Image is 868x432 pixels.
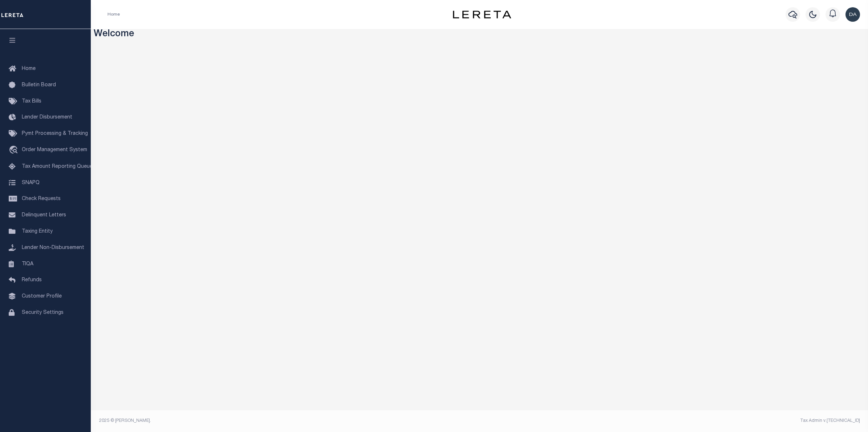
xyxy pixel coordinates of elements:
[9,146,20,155] i: travel_explore
[22,99,41,104] span: Tax Bills
[94,29,865,40] h3: Welcome
[22,164,93,169] span: Tax Amount Reporting Queue
[22,66,36,71] span: Home
[453,11,511,18] img: logo-dark.svg
[22,131,88,136] span: Pymt Processing & Tracking
[22,196,61,202] span: Check Requests
[22,180,40,185] span: SNAPQ
[845,7,860,22] img: svg+xml;base64,PHN2ZyB4bWxucz0iaHR0cDovL3d3dy53My5vcmcvMjAwMC9zdmciIHBvaW50ZXItZXZlbnRzPSJub25lIi...
[22,115,72,120] span: Lender Disbursement
[22,83,56,88] span: Bulletin Board
[22,261,33,266] span: TIQA
[22,213,66,218] span: Delinquent Letters
[94,418,480,424] div: 2025 © [PERSON_NAME].
[22,278,42,283] span: Refunds
[22,245,84,250] span: Lender Non-Disbursement
[22,294,62,299] span: Customer Profile
[22,148,87,153] span: Order Management System
[108,11,120,18] li: Home
[22,229,53,234] span: Taxing Entity
[485,418,860,424] div: Tax Admin v.[TECHNICAL_ID]
[22,310,64,315] span: Security Settings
